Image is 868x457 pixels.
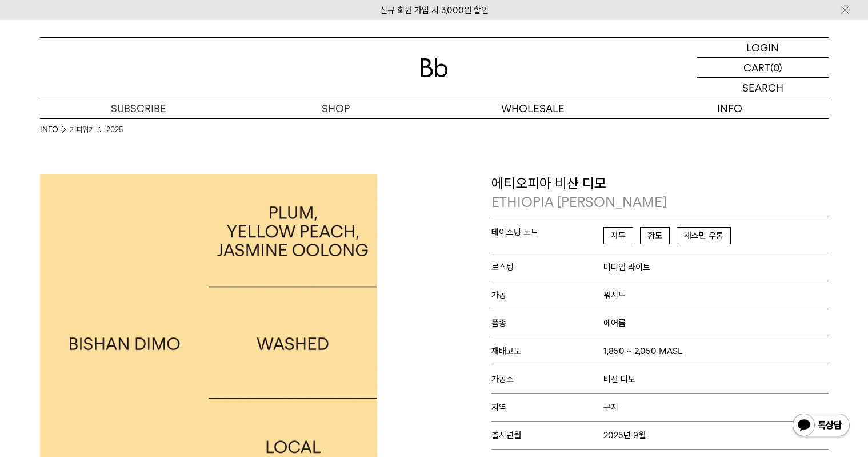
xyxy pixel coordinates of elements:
span: 에어룸 [603,318,626,328]
p: SEARCH [742,78,783,98]
img: 로고 [421,58,448,77]
p: INFO [631,98,829,118]
li: INFO [40,124,70,136]
p: ETHIOPIA [PERSON_NAME] [491,193,829,212]
span: 황도 [640,227,670,244]
a: CART (0) [697,58,829,78]
span: 가공소 [491,374,604,384]
span: 워시드 [603,290,626,300]
span: 재배고도 [491,346,604,356]
span: 로스팅 [491,262,604,272]
span: 비샨 디모 [603,374,635,384]
span: 2025년 9월 [603,430,646,440]
a: 2025 [106,124,123,136]
a: SUBSCRIBE [40,98,237,118]
a: 커피위키 [70,124,95,136]
span: 재스민 우롱 [677,227,731,244]
span: 구지 [603,402,618,412]
a: LOGIN [697,38,829,58]
p: WHOLESALE [434,98,631,118]
span: 미디엄 라이트 [603,262,650,272]
span: 출시년월 [491,430,604,440]
a: 신규 회원 가입 시 3,000원 할인 [380,5,489,15]
p: LOGIN [746,38,779,57]
span: 1,850 ~ 2,050 MASL [603,346,682,356]
span: 자두 [603,227,633,244]
p: 에티오피아 비샨 디모 [491,174,829,212]
span: 지역 [491,402,604,412]
span: 가공 [491,290,604,300]
span: 품종 [491,318,604,328]
a: SHOP [237,98,434,118]
p: CART [743,58,770,77]
span: 테이스팅 노트 [491,227,604,237]
img: 카카오톡 채널 1:1 채팅 버튼 [791,412,851,440]
p: (0) [770,58,782,77]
